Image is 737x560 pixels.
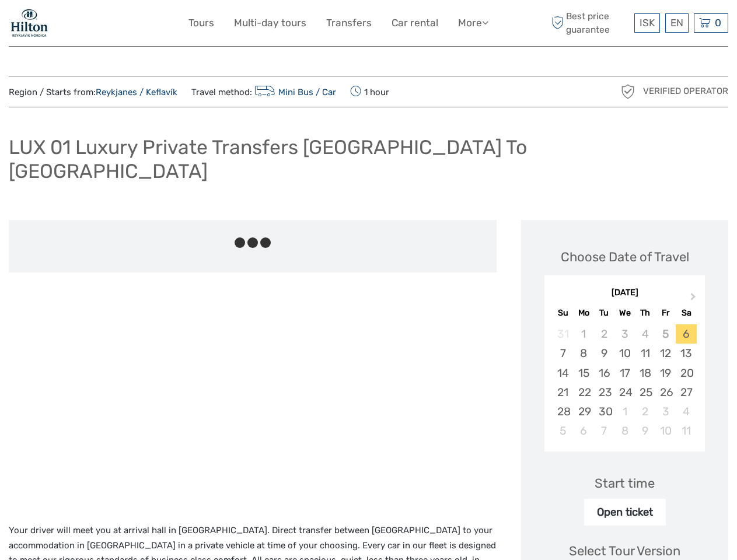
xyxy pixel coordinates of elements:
[614,421,635,440] div: Choose Wednesday, October 8th, 2025
[655,324,676,344] div: Not available Friday, September 5th, 2025
[676,383,696,402] div: Choose Saturday, September 27th, 2025
[614,344,635,363] div: Choose Wednesday, September 10th, 2025
[549,10,631,36] span: Best price guarantee
[544,287,705,299] div: [DATE]
[9,86,177,99] span: Region / Starts from:
[553,402,573,421] div: Choose Sunday, September 28th, 2025
[569,542,680,560] div: Select Tour Version
[594,305,614,321] div: Tu
[574,344,594,363] div: Choose Monday, September 8th, 2025
[594,421,614,440] div: Choose Tuesday, October 7th, 2025
[635,402,655,421] div: Choose Thursday, October 2nd, 2025
[574,324,594,344] div: Not available Monday, September 1st, 2025
[458,15,488,32] a: More
[614,383,635,402] div: Choose Wednesday, September 24th, 2025
[655,363,676,383] div: Choose Friday, September 19th, 2025
[655,421,676,440] div: Choose Friday, October 10th, 2025
[326,15,372,32] a: Transfers
[584,499,666,526] div: Open ticket
[595,474,655,492] div: Start time
[685,290,704,309] button: Next Month
[655,305,676,321] div: Fr
[676,363,696,383] div: Choose Saturday, September 20th, 2025
[553,344,573,363] div: Choose Sunday, September 7th, 2025
[574,402,594,421] div: Choose Monday, September 29th, 2025
[553,363,573,383] div: Choose Sunday, September 14th, 2025
[614,363,635,383] div: Choose Wednesday, September 17th, 2025
[594,344,614,363] div: Choose Tuesday, September 9th, 2025
[635,383,655,402] div: Choose Thursday, September 25th, 2025
[676,402,696,421] div: Choose Saturday, October 4th, 2025
[635,324,655,344] div: Not available Thursday, September 4th, 2025
[9,135,728,183] h1: LUX 01 Luxury Private Transfers [GEOGRAPHIC_DATA] To [GEOGRAPHIC_DATA]
[594,383,614,402] div: Choose Tuesday, September 23rd, 2025
[574,383,594,402] div: Choose Monday, September 22nd, 2025
[553,383,573,402] div: Choose Sunday, September 21st, 2025
[594,402,614,421] div: Choose Tuesday, September 30th, 2025
[614,402,635,421] div: Choose Wednesday, October 1st, 2025
[655,402,676,421] div: Choose Friday, October 3rd, 2025
[553,421,573,440] div: Choose Sunday, October 5th, 2025
[548,324,701,440] div: month 2025-09
[655,344,676,363] div: Choose Friday, September 12th, 2025
[614,305,635,321] div: We
[640,17,655,29] span: ISK
[553,305,573,321] div: Su
[392,15,438,32] a: Car rental
[594,363,614,383] div: Choose Tuesday, September 16th, 2025
[561,248,689,266] div: Choose Date of Travel
[191,83,336,100] span: Travel method:
[676,344,696,363] div: Choose Saturday, September 13th, 2025
[665,13,689,33] div: EN
[574,363,594,383] div: Choose Monday, September 15th, 2025
[614,324,635,344] div: Not available Wednesday, September 3rd, 2025
[676,305,696,321] div: Sa
[574,421,594,440] div: Choose Monday, October 6th, 2025
[9,9,50,37] img: 1846-e7c6c28a-36f7-44b6-aaf6-bfd1581794f2_logo_small.jpg
[643,85,728,97] span: Verified Operator
[713,17,723,29] span: 0
[553,324,573,344] div: Not available Sunday, August 31st, 2025
[635,363,655,383] div: Choose Thursday, September 18th, 2025
[635,305,655,321] div: Th
[188,15,214,32] a: Tours
[635,421,655,440] div: Choose Thursday, October 9th, 2025
[676,324,696,344] div: Choose Saturday, September 6th, 2025
[655,383,676,402] div: Choose Friday, September 26th, 2025
[350,83,389,100] span: 1 hour
[676,421,696,440] div: Choose Saturday, October 11th, 2025
[252,87,336,97] a: Mini Bus / Car
[574,305,594,321] div: Mo
[96,87,177,97] a: Reykjanes / Keflavík
[594,324,614,344] div: Not available Tuesday, September 2nd, 2025
[234,15,306,32] a: Multi-day tours
[635,344,655,363] div: Choose Thursday, September 11th, 2025
[619,82,637,101] img: verified_operator_grey_128.png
